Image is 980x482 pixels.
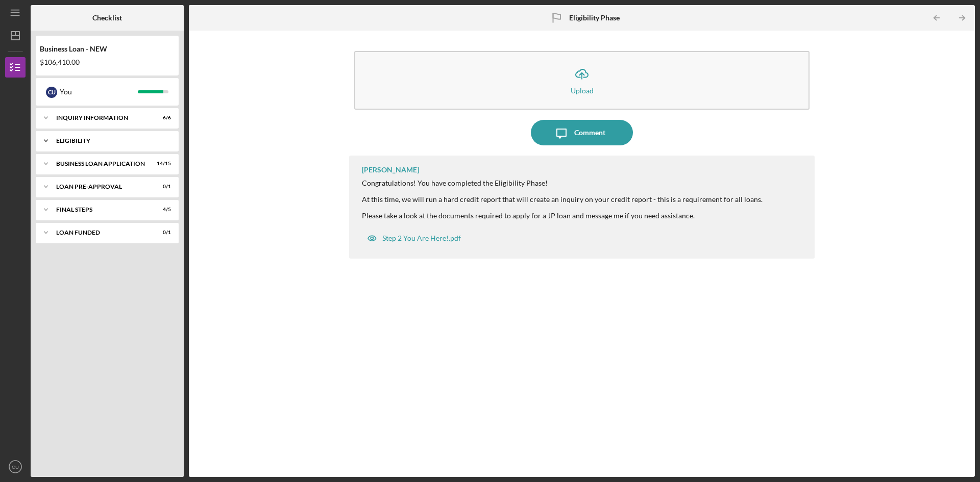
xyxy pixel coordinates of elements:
[362,212,763,220] div: Please take a look at the documents required to apply for a JP loan and message me if you need as...
[569,14,620,22] b: Eligibility Phase
[362,195,763,204] div: At this time, we will run a hard credit report that will create an inquiry on your credit report ...
[56,207,145,213] div: FINAL STEPS
[574,120,605,145] div: Comment
[531,120,633,145] button: Comment
[40,58,175,66] div: $106,410.00
[5,456,26,477] button: CU
[153,115,171,121] div: 6 / 6
[362,228,466,248] button: Step 2 You Are Here!.pdf
[12,464,19,470] text: CU
[382,234,461,242] div: Step 2 You Are Here!.pdf
[56,184,145,190] div: LOAN PRE-APPROVAL
[362,179,763,187] div: Congratulations! You have completed the Eligibility Phase!
[571,87,594,94] div: Upload
[153,207,171,213] div: 4 / 5
[40,45,175,53] div: Business Loan - NEW
[153,230,171,236] div: 0 / 1
[362,166,419,174] div: [PERSON_NAME]
[46,87,57,98] div: C U
[354,51,810,110] button: Upload
[60,83,138,100] div: You
[56,161,145,167] div: BUSINESS LOAN APPLICATION
[92,14,122,22] b: Checklist
[56,230,145,236] div: LOAN FUNDED
[153,161,171,167] div: 14 / 15
[56,115,145,121] div: INQUIRY INFORMATION
[56,138,166,144] div: ELIGIBILITY
[153,184,171,190] div: 0 / 1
